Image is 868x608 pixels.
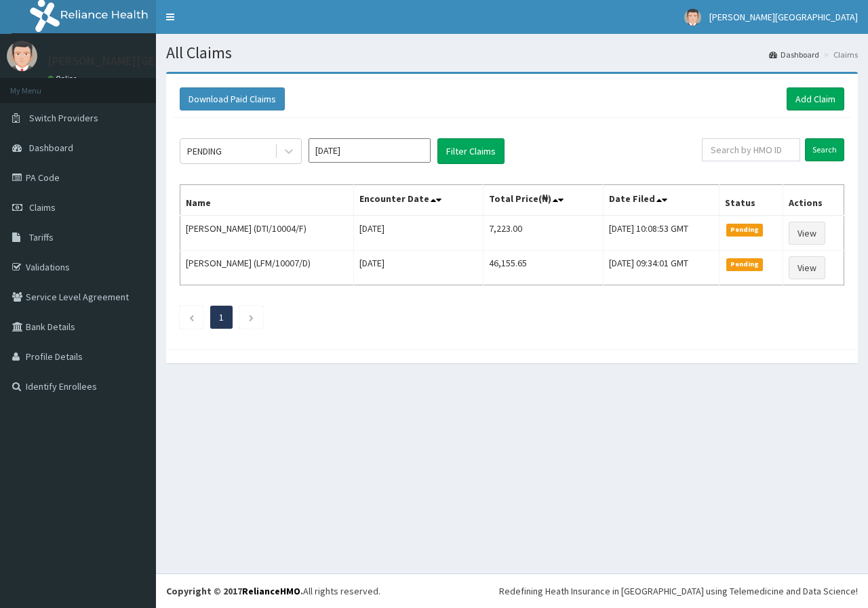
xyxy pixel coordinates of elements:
td: 7,223.00 [484,216,604,251]
th: Total Price(₦) [484,185,604,216]
strong: Copyright © 2017 . [166,585,303,597]
td: [PERSON_NAME] (DTI/10004/F) [180,216,354,251]
button: Download Paid Claims [180,87,285,110]
th: Actions [783,185,844,216]
span: Tariffs [29,231,54,243]
a: Add Claim [787,87,844,110]
span: Dashboard [29,142,73,154]
span: Pending [726,258,764,270]
p: [PERSON_NAME][GEOGRAPHIC_DATA] [47,55,248,67]
td: [DATE] [354,216,484,251]
a: Next page [248,311,254,323]
div: PENDING [187,144,222,158]
div: Redefining Heath Insurance in [GEOGRAPHIC_DATA] using Telemedicine and Data Science! [499,584,858,598]
button: Filter Claims [437,138,505,164]
span: Switch Providers [29,112,98,124]
td: [DATE] [354,251,484,285]
td: [DATE] 09:34:01 GMT [604,251,719,285]
th: Status [719,185,783,216]
td: [PERSON_NAME] (LFM/10007/D) [180,251,354,285]
h1: All Claims [166,44,858,62]
th: Date Filed [604,185,719,216]
li: Claims [821,49,858,60]
img: User Image [684,9,701,26]
td: [DATE] 10:08:53 GMT [604,216,719,251]
a: View [789,256,825,279]
input: Search [805,138,844,161]
span: Claims [29,201,56,214]
a: Dashboard [769,49,819,60]
img: User Image [7,41,37,71]
input: Select Month and Year [309,138,431,163]
span: Pending [726,224,764,236]
a: Online [47,74,80,83]
a: View [789,222,825,245]
a: Previous page [189,311,195,323]
span: [PERSON_NAME][GEOGRAPHIC_DATA] [709,11,858,23]
input: Search by HMO ID [702,138,800,161]
th: Encounter Date [354,185,484,216]
footer: All rights reserved. [156,573,868,608]
th: Name [180,185,354,216]
a: RelianceHMO [242,585,300,597]
a: Page 1 is your current page [219,311,224,323]
td: 46,155.65 [484,251,604,285]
